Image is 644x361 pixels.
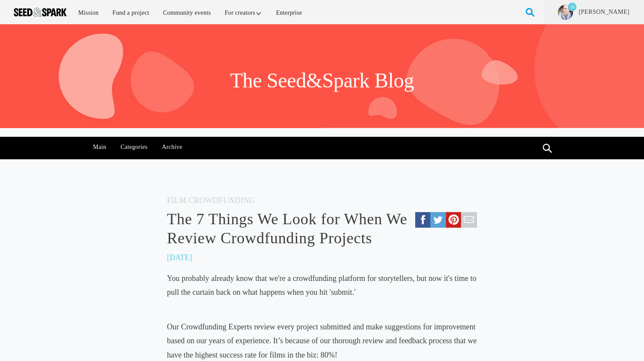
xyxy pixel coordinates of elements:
[167,251,192,264] p: [DATE]
[89,137,111,158] a: Main
[167,322,477,359] span: Our Crowdfunding Experts review every project submitted and make suggestions for improvement base...
[568,3,577,11] p: 26
[106,3,155,22] a: Fund a project
[167,210,477,247] a: The 7 Things We Look for When We Review Crowdfunding Projects
[116,137,152,158] a: Categories
[157,137,187,158] a: Archive
[157,3,217,22] a: Community events
[167,274,477,297] span: You probably already know that we're a crowdfunding platform for storytellers, but now it's time ...
[578,8,630,16] a: [PERSON_NAME]
[230,68,414,93] h1: The Seed&Spark Blog
[270,3,308,22] a: Enterprise
[14,8,67,16] img: Seed amp; Spark
[72,3,105,22] a: Mission
[167,194,477,207] h5: Film Crowdfunding
[558,5,573,20] img: K.%20Krause_Headshot_003_COMPRESSED.jpg
[219,3,269,22] a: For creators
